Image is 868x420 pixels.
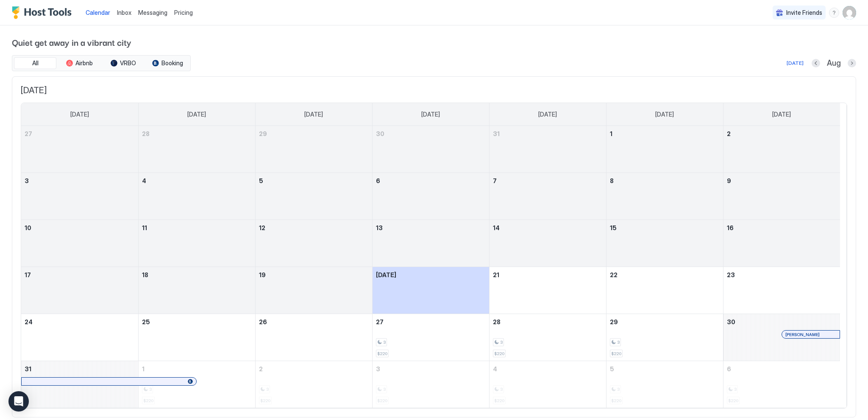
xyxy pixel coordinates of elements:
span: 31 [25,365,31,373]
td: August 13, 2025 [372,220,489,267]
span: 31 [493,130,500,137]
td: July 27, 2025 [21,126,138,173]
a: August 10, 2025 [21,220,138,236]
td: August 24, 2025 [21,314,138,361]
span: 15 [610,224,617,231]
span: 29 [610,318,618,325]
td: September 3, 2025 [372,361,489,408]
span: 3 [383,339,386,345]
a: August 2, 2025 [723,126,840,142]
span: 5 [259,177,263,184]
td: August 15, 2025 [606,220,723,267]
span: 3 [617,339,620,345]
td: August 31, 2025 [21,361,138,408]
a: August 21, 2025 [490,267,606,283]
a: August 23, 2025 [723,267,840,283]
button: All [14,57,56,69]
td: August 16, 2025 [723,220,840,267]
span: Messaging [138,9,167,16]
td: August 3, 2025 [21,173,138,220]
a: August 25, 2025 [139,314,255,330]
a: August 14, 2025 [490,220,606,236]
a: August 27, 2025 [373,314,489,330]
span: 11 [142,224,147,231]
a: September 5, 2025 [606,361,723,377]
td: August 26, 2025 [255,314,372,361]
span: 21 [493,271,499,278]
a: August 29, 2025 [606,314,723,330]
a: Thursday [530,103,565,126]
td: August 10, 2025 [21,220,138,267]
td: August 29, 2025 [606,314,723,361]
a: August 28, 2025 [490,314,606,330]
td: August 21, 2025 [489,267,606,314]
a: August 24, 2025 [21,314,138,330]
a: August 31, 2025 [21,361,138,377]
td: September 6, 2025 [723,361,840,408]
div: Open Intercom Messenger [8,391,29,412]
a: August 15, 2025 [606,220,723,236]
td: August 12, 2025 [255,220,372,267]
td: August 25, 2025 [138,314,255,361]
td: September 1, 2025 [138,361,255,408]
span: 19 [259,271,266,278]
td: August 20, 2025 [372,267,489,314]
a: August 1, 2025 [606,126,723,142]
button: Airbnb [58,57,100,69]
td: August 23, 2025 [723,267,840,314]
span: 14 [493,224,500,231]
a: Messaging [138,8,167,17]
a: Wednesday [413,103,448,126]
a: September 3, 2025 [373,361,489,377]
button: Next month [848,59,856,67]
span: [DATE] [772,111,791,118]
div: menu [829,8,839,18]
a: August 5, 2025 [256,173,372,189]
td: September 4, 2025 [489,361,606,408]
a: July 31, 2025 [490,126,606,142]
td: August 17, 2025 [21,267,138,314]
a: August 12, 2025 [256,220,372,236]
td: August 6, 2025 [372,173,489,220]
span: Booking [161,59,183,67]
span: [DATE] [538,111,557,118]
span: All [32,59,39,67]
td: July 30, 2025 [372,126,489,173]
td: July 29, 2025 [255,126,372,173]
div: User profile [843,6,856,19]
td: August 28, 2025 [489,314,606,361]
td: August 2, 2025 [723,126,840,173]
span: Aug [827,58,841,68]
a: Tuesday [296,103,331,126]
a: July 27, 2025 [21,126,138,142]
a: July 28, 2025 [139,126,255,142]
a: August 17, 2025 [21,267,138,283]
td: August 9, 2025 [723,173,840,220]
td: August 22, 2025 [606,267,723,314]
span: [DATE] [655,111,674,118]
td: August 27, 2025 [372,314,489,361]
span: 10 [25,224,31,231]
span: $220 [377,351,387,356]
span: Invite Friends [786,9,822,17]
a: Host Tools Logo [12,6,75,19]
a: July 29, 2025 [256,126,372,142]
span: [DATE] [70,111,89,118]
span: 2 [727,130,731,137]
span: 17 [25,271,31,278]
a: Saturday [764,103,799,126]
span: 28 [142,130,150,137]
a: Sunday [62,103,97,126]
span: 22 [610,271,618,278]
span: 5 [610,365,614,373]
a: August 26, 2025 [256,314,372,330]
td: August 11, 2025 [138,220,255,267]
span: Quiet get away in a vibrant city [12,36,856,48]
td: August 30, 2025 [723,314,840,361]
span: 16 [727,224,734,231]
span: $220 [494,351,504,356]
a: August 22, 2025 [606,267,723,283]
span: Calendar [86,9,110,16]
td: July 31, 2025 [489,126,606,173]
td: September 2, 2025 [255,361,372,408]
